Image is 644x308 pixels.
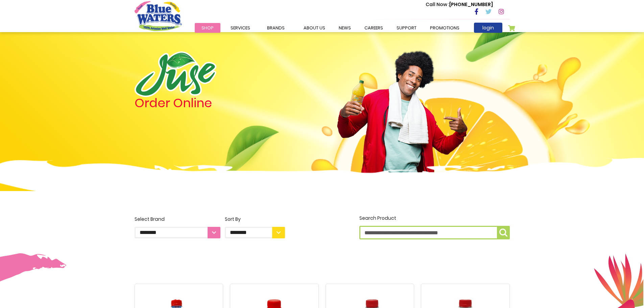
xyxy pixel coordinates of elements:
img: man.png [336,39,468,184]
span: Call Now : [426,1,449,8]
p: [PHONE_NUMBER] [426,1,493,8]
label: Search Product [359,215,510,239]
select: Select Brand [135,227,220,238]
span: Brands [267,25,285,31]
img: search-icon.png [499,229,507,237]
h4: Order Online [135,97,285,109]
a: login [474,23,502,33]
input: Search Product [359,226,510,239]
a: News [332,23,358,33]
a: store logo [135,1,182,31]
select: Sort By [225,227,285,238]
a: support [390,23,423,33]
span: Services [231,25,250,31]
img: logo [135,51,216,97]
div: Sort By [225,216,285,223]
a: careers [358,23,390,33]
button: Search Product [497,226,510,239]
span: Shop [201,25,214,31]
a: about us [297,23,332,33]
a: Promotions [423,23,466,33]
label: Select Brand [135,216,220,238]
